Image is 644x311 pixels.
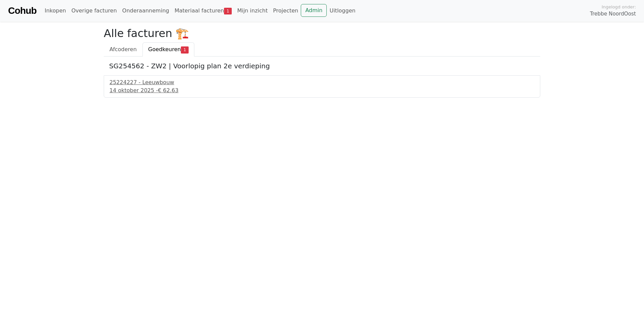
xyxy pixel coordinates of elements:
a: 25224227 - Leeuwbouw14 oktober 2025 -€ 62.63 [109,78,535,95]
span: 1 [224,8,232,14]
span: Goedkeuren [148,46,181,53]
a: Overige facturen [69,4,120,18]
span: Ingelogd onder: [602,4,636,10]
span: Afcoderen [109,46,137,53]
a: Projecten [270,4,301,18]
a: Materiaal facturen1 [172,4,234,18]
h2: Alle facturen 🏗️ [104,27,540,40]
a: Cohub [8,3,36,19]
a: Inkopen [42,4,68,18]
a: Mijn inzicht [234,4,270,18]
a: Uitloggen [327,4,358,18]
a: Admin [301,4,327,17]
h5: SG254562 - ZW2 | Voorlopig plan 2e verdieping [109,62,535,70]
div: 25224227 - Leeuwbouw [109,78,535,87]
span: Trebbe NoordOost [590,10,636,18]
a: Afcoderen [104,42,142,57]
div: 14 oktober 2025 - [109,87,535,95]
a: Goedkeuren1 [142,42,194,57]
span: 1 [181,46,189,53]
span: € 62.63 [158,87,179,94]
a: Onderaanneming [120,4,172,18]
